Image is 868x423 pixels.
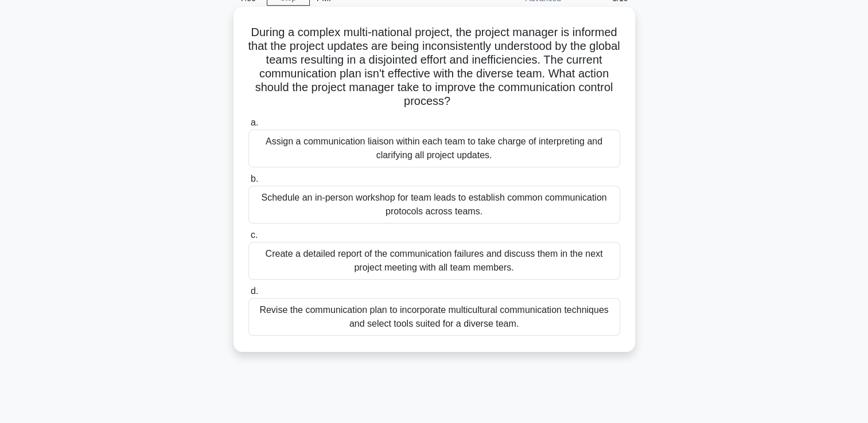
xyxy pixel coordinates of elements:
[251,286,258,296] span: d.
[248,298,620,336] div: Revise the communication plan to incorporate multicultural communication techniques and select to...
[248,242,620,280] div: Create a detailed report of the communication failures and discuss them in the next project meeti...
[247,25,621,109] h5: During a complex multi-national project, the project manager is informed that the project updates...
[251,230,258,240] span: c.
[251,174,258,183] span: b.
[251,117,258,127] span: a.
[248,130,620,167] div: Assign a communication liaison within each team to take charge of interpreting and clarifying all...
[248,186,620,224] div: Schedule an in-person workshop for team leads to establish common communication protocols across ...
